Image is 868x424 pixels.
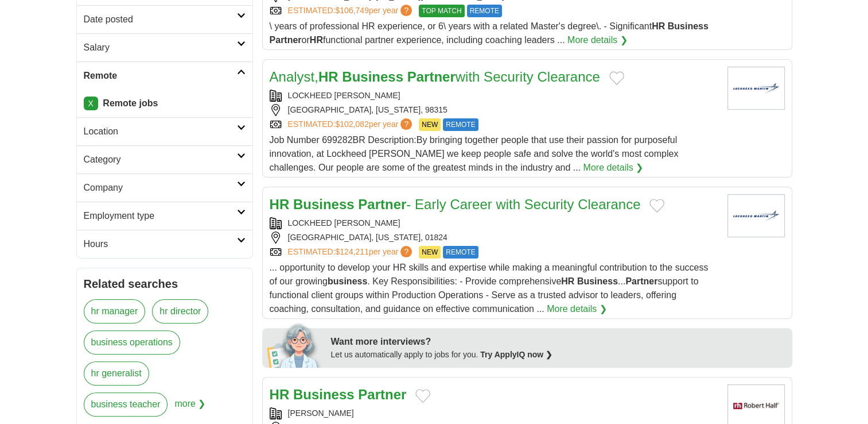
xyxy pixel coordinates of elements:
[270,69,600,84] a: Analyst,HR Business Partnerwith Security Clearance
[77,117,252,145] a: Location
[103,98,158,108] strong: Remote jobs
[342,69,403,84] strong: Business
[174,392,205,423] span: more ❯
[649,199,664,213] button: Add to favorite jobs
[270,135,679,172] span: Job Number 699282BR Description:By bringing together people that use their passion for purposeful...
[267,322,322,368] img: apply-iq-scientist.png
[727,67,785,110] img: Lockheed Martin logo
[84,69,237,83] h2: Remote
[652,21,665,31] strong: HR
[358,387,406,402] strong: Partner
[77,174,252,202] a: Company
[288,246,415,259] a: ESTIMATED:$124,211per year?
[331,349,785,361] div: Let us automatically apply to jobs for you.
[318,69,338,84] strong: HR
[77,145,252,174] a: Category
[293,387,355,402] strong: Business
[419,5,464,17] span: TOP MATCH
[415,389,430,403] button: Add to favorite jobs
[270,387,407,402] a: HR Business Partner
[84,237,237,251] h2: Hours
[419,246,441,259] span: NEW
[567,33,628,47] a: More details ❯
[77,5,252,33] a: Date posted
[77,202,252,230] a: Employment type
[288,5,415,17] a: ESTIMATED:$106,749per year?
[152,299,208,323] a: hr director
[288,408,354,418] a: [PERSON_NAME]
[84,330,180,354] a: business operations
[270,104,718,116] div: [GEOGRAPHIC_DATA], [US_STATE], 98315
[84,97,98,110] a: X
[84,13,237,26] h2: Date posted
[407,69,456,84] strong: Partner
[84,153,237,167] h2: Category
[335,120,368,129] span: $102,082
[335,247,368,256] span: $124,211
[625,276,657,286] strong: Partner
[609,71,624,85] button: Add to favorite jobs
[400,246,412,257] span: ?
[84,125,237,138] h2: Location
[310,35,323,45] strong: HR
[84,41,237,55] h2: Salary
[547,302,607,316] a: More details ❯
[335,6,368,15] span: $106,749
[84,299,146,323] a: hr manager
[668,21,709,31] strong: Business
[561,276,574,286] strong: HR
[77,61,252,90] a: Remote
[419,118,441,131] span: NEW
[443,246,478,259] span: REMOTE
[480,350,552,359] a: Try ApplyIQ now ❯
[270,196,641,212] a: HR Business Partner- Early Career with Security Clearance
[270,196,290,212] strong: HR
[443,118,478,131] span: REMOTE
[727,194,785,237] img: Lockheed Martin logo
[84,275,246,292] h2: Related searches
[84,209,237,223] h2: Employment type
[328,276,367,286] strong: business
[270,35,302,45] strong: Partner
[583,161,643,175] a: More details ❯
[467,5,502,17] span: REMOTE
[270,21,709,45] span: \ years of professional HR experience, or 6\ years with a related Master's degree\. - Significant...
[84,361,149,386] a: hr generalist
[400,5,412,16] span: ?
[84,181,237,195] h2: Company
[84,392,168,417] a: business teacher
[293,196,355,212] strong: Business
[77,33,252,61] a: Salary
[331,335,785,349] div: Want more interviews?
[270,387,290,402] strong: HR
[400,118,412,130] span: ?
[270,232,718,244] div: [GEOGRAPHIC_DATA], [US_STATE], 01824
[358,196,406,212] strong: Partner
[77,230,252,258] a: Hours
[288,91,400,100] a: LOCKHEED [PERSON_NAME]
[577,276,618,286] strong: Business
[288,118,415,131] a: ESTIMATED:$102,082per year?
[270,263,709,314] span: ... opportunity to develop your HR skills and expertise while making a meaningful contribution to...
[288,218,400,228] a: LOCKHEED [PERSON_NAME]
